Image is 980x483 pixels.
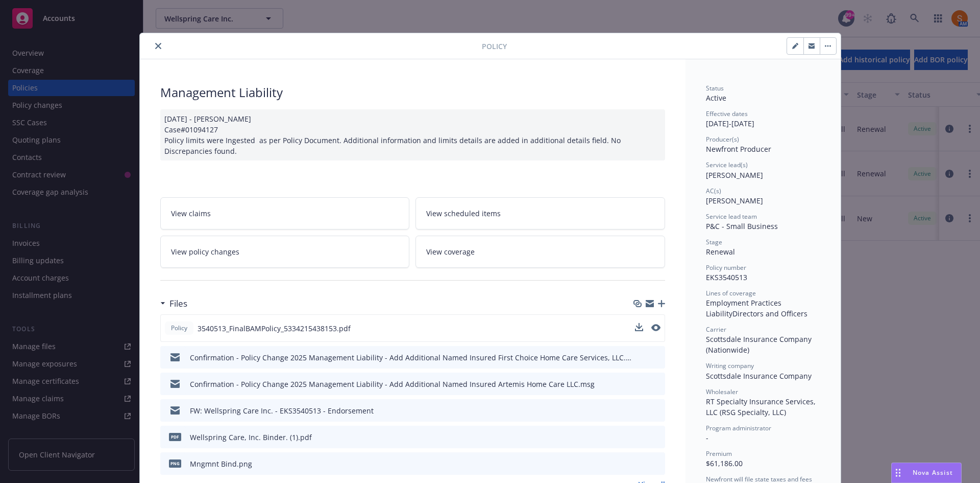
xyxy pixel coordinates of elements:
[190,405,374,416] div: FW: Wellspring Care Inc. - EKS3540513 - Endorsement
[635,352,644,363] button: download file
[190,432,312,443] div: Wellspring Care, Inc. Binder. (1).pdf
[706,144,771,154] span: Newfront Producer
[706,289,756,297] span: Lines of coverage
[706,298,783,318] span: Employment Practices Liability
[706,424,771,432] span: Program administrator
[652,379,661,389] button: preview file
[706,387,738,396] span: Wholesaler
[426,208,501,219] span: View scheduled items
[635,432,644,443] button: download file
[635,323,643,331] button: download file
[706,433,708,443] span: -
[706,196,763,205] span: [PERSON_NAME]
[706,109,820,129] div: [DATE] - [DATE]
[706,221,778,231] span: P&C - Small Business
[652,432,661,443] button: preview file
[160,109,665,160] div: [DATE] - [PERSON_NAME] Case#01094127 Policy limits were Ingested as per Policy Document. Addition...
[706,449,732,458] span: Premium
[706,334,814,355] span: Scottsdale Insurance Company (Nationwide)
[169,297,187,310] h3: Files
[635,379,644,389] button: download file
[732,309,807,318] span: Directors and Officers
[198,323,351,334] span: 3540513_FinalBAMPolicy_5334215438153.pdf
[706,135,739,144] span: Producer(s)
[652,352,661,363] button: preview file
[891,463,962,483] button: Nova Assist
[635,323,643,334] button: download file
[190,458,252,469] div: Mngmnt Bind.png
[415,197,665,229] a: View scheduled items
[706,187,721,195] span: AC(s)
[706,458,743,468] span: $61,186.00
[160,84,665,101] div: Management Liability
[892,463,904,482] div: Drag to move
[160,236,410,268] a: View policy changes
[706,170,763,180] span: [PERSON_NAME]
[169,433,181,441] span: pdf
[190,379,595,389] div: Confirmation - Policy Change 2025 Management Liability - Add Additional Named Insured Artemis Hom...
[706,212,757,221] span: Service lead team
[482,41,507,52] span: Policy
[706,272,747,282] span: EKS3540513
[426,246,475,257] span: View coverage
[706,397,818,417] span: RT Specialty Insurance Services, LLC (RSG Specialty, LLC)
[706,371,812,381] span: Scottsdale Insurance Company
[706,263,746,272] span: Policy number
[652,405,661,416] button: preview file
[635,458,644,469] button: download file
[651,323,660,334] button: preview file
[706,247,735,257] span: Renewal
[169,459,181,467] span: png
[651,324,660,331] button: preview file
[160,297,187,310] div: Files
[171,246,239,257] span: View policy changes
[706,325,726,334] span: Carrier
[706,84,724,93] span: Status
[415,236,665,268] a: View coverage
[913,468,953,477] span: Nova Assist
[706,160,748,169] span: Service lead(s)
[160,197,410,229] a: View claims
[706,93,726,103] span: Active
[706,109,748,118] span: Effective dates
[152,40,164,52] button: close
[652,458,661,469] button: preview file
[190,352,631,363] div: Confirmation - Policy Change 2025 Management Liability - Add Additional Named Insured First Choic...
[169,324,189,333] span: Policy
[706,238,722,246] span: Stage
[635,405,644,416] button: download file
[171,208,211,219] span: View claims
[706,361,754,370] span: Writing company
